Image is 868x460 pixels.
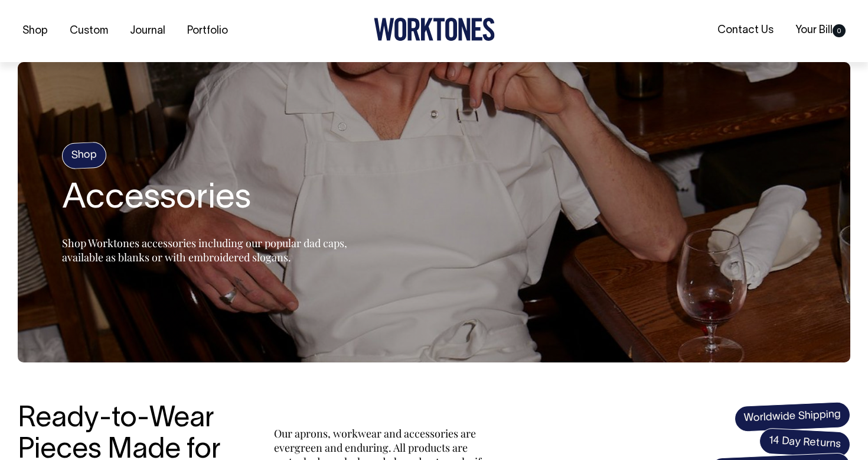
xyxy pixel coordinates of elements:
a: Journal [125,21,170,41]
span: 14 Day Returns [759,427,851,458]
a: Custom [65,21,113,41]
a: Portfolio [182,21,233,41]
a: Contact Us [713,21,778,40]
a: Your Bill0 [791,21,850,40]
span: 0 [833,24,846,37]
h1: Accessories [62,180,357,218]
h4: Shop [61,141,107,169]
a: Shop [18,21,53,41]
span: Shop Worktones accessories including our popular dad caps, available as blanks or with embroidere... [62,236,347,264]
span: Worldwide Shipping [734,401,851,432]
